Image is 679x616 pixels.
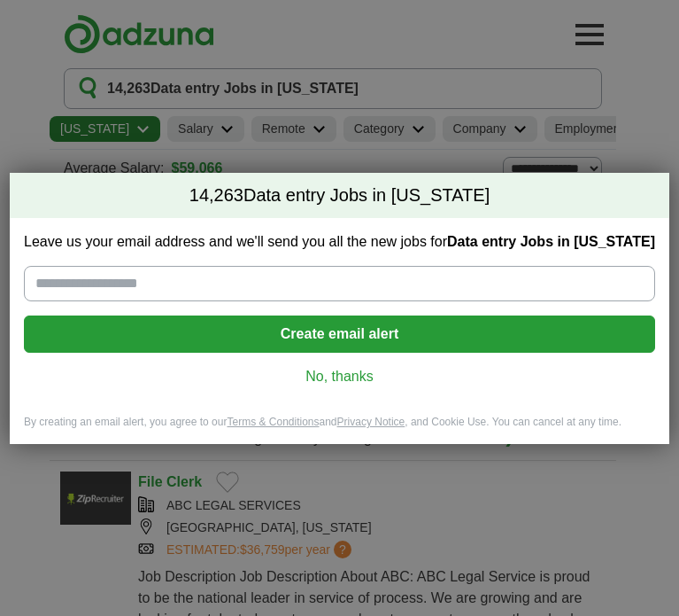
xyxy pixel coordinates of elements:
button: Create email alert [24,316,655,353]
div: By creating an email alert, you agree to our and , and Cookie Use. You can cancel at any time. [10,415,669,444]
a: Terms & Conditions [227,416,319,428]
span: 14,263 [189,183,243,208]
h2: Data entry Jobs in [US_STATE] [10,173,669,219]
label: Leave us your email address and we'll send you all the new jobs for [24,232,655,252]
a: Privacy Notice [337,416,405,428]
strong: Data entry Jobs in [US_STATE] [447,234,655,249]
a: No, thanks [38,367,641,386]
